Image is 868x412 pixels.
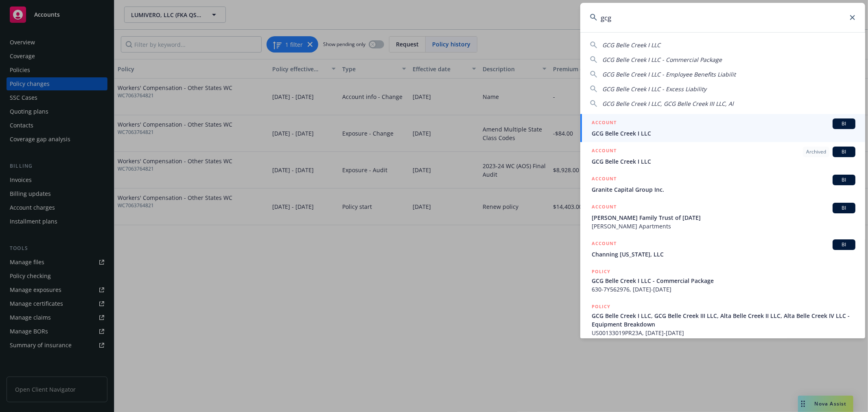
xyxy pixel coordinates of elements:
[592,175,617,184] h5: ACCOUNT
[836,120,852,127] span: BI
[580,263,865,298] a: POLICYGCG Belle Creek I LLC - Commercial Package630-7Y562976, [DATE]-[DATE]
[592,267,610,276] h5: POLICY
[580,235,865,263] a: ACCOUNTBIChanning [US_STATE], LLC
[592,239,617,249] h5: ACCOUNT
[592,285,855,294] span: 630-7Y562976, [DATE]-[DATE]
[592,276,855,285] span: GCG Belle Creek I LLC - Commercial Package
[836,148,852,156] span: BI
[836,241,852,248] span: BI
[592,147,617,156] h5: ACCOUNT
[592,311,855,329] span: GCG Belle Creek I LLC, GCG Belle Creek III LLC, Alta Belle Creek II LLC, Alta Belle Creek IV LLC ...
[592,129,855,138] span: GCG Belle Creek I LLC
[592,157,855,166] span: GCG Belle Creek I LLC
[836,176,852,184] span: BI
[580,3,865,32] input: Search...
[592,250,855,259] span: Channing [US_STATE], LLC
[592,213,855,222] span: [PERSON_NAME] Family Trust of [DATE]
[580,170,865,198] a: ACCOUNTBIGranite Capital Group Inc.
[602,56,722,64] span: GCG Belle Creek I LLC - Commercial Package
[602,85,706,93] span: GCG Belle Creek I LLC - Excess Liability
[592,118,617,128] h5: ACCOUNT
[592,329,855,337] span: US00133019PR23A, [DATE]-[DATE]
[592,203,617,213] h5: ACCOUNT
[580,198,865,235] a: ACCOUNTBI[PERSON_NAME] Family Trust of [DATE][PERSON_NAME] Apartments
[592,302,610,311] h5: POLICY
[602,41,660,49] span: GCG Belle Creek I LLC
[836,204,852,212] span: BI
[592,185,855,194] span: Granite Capital Group Inc.
[602,70,736,78] span: GCG Belle Creek I LLC - Employee Benefits Liabilit
[580,142,865,170] a: ACCOUNTArchivedBIGCG Belle Creek I LLC
[602,100,734,107] span: GCG Belle Creek I LLC, GCG Belle Creek III LLC, Al
[806,148,826,156] span: Archived
[592,222,855,230] span: [PERSON_NAME] Apartments
[580,298,865,342] a: POLICYGCG Belle Creek I LLC, GCG Belle Creek III LLC, Alta Belle Creek II LLC, Alta Belle Creek I...
[580,114,865,142] a: ACCOUNTBIGCG Belle Creek I LLC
